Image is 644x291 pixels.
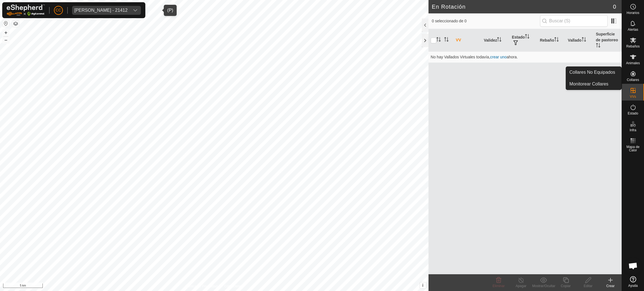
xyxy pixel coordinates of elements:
[569,69,615,76] span: Collares No Equipados
[420,282,426,288] button: i
[532,283,555,288] div: Mostrar/Ocultar
[224,284,243,289] a: Contáctenos
[566,29,594,52] th: Vallado
[625,257,641,274] div: Chat abierto
[628,284,638,287] span: Ayuda
[490,55,507,59] a: crear uno
[538,29,565,52] th: Rebaño
[582,38,586,42] p-sorticon: Activar para ordenar
[555,283,577,288] div: Copiar
[482,29,510,52] th: Validez
[626,45,640,48] span: Rebaños
[566,67,621,78] a: Collares No Equipados
[432,18,540,24] span: 0 seleccionado de 0
[594,29,622,52] th: Superficie de pastoreo
[7,4,45,16] img: Logo Gallagher
[525,35,529,39] p-sorticon: Activar para ordenar
[72,6,130,15] span: Maria Isabel Gomez Martinez - 21412
[554,38,559,42] p-sorticon: Activar para ordenar
[444,38,449,42] p-sorticon: Activar para ordenar
[130,6,141,15] div: dropdown trigger
[12,20,19,27] button: Capas del Mapa
[566,78,621,90] a: Monitorear Collares
[622,274,644,290] a: Ayuda
[3,20,9,27] button: Restablecer Mapa
[185,284,217,289] a: Política de Privacidad
[493,284,505,288] span: Eliminar
[74,8,127,13] div: [PERSON_NAME] - 21412
[510,29,538,52] th: Estado
[454,29,482,52] th: VV
[613,3,616,11] span: 0
[599,283,622,288] div: Crear
[569,81,609,87] span: Monitorear Collares
[56,7,61,13] span: CC
[628,28,638,31] span: Alertas
[422,283,423,288] span: i
[626,61,640,65] span: Animales
[630,95,636,98] span: VVs
[497,38,501,42] p-sorticon: Activar para ordenar
[623,145,643,152] span: Mapa de Calor
[629,128,636,132] span: Infra
[577,283,599,288] div: Editar
[627,78,639,82] span: Collares
[540,15,608,27] input: Buscar (S)
[628,112,638,115] span: Estado
[627,11,639,15] span: Horarios
[3,37,9,43] button: –
[436,38,441,42] p-sorticon: Activar para ordenar
[428,51,622,63] td: No hay Vallados Virtuales todavía, ahora.
[3,29,9,36] button: +
[596,44,600,48] p-sorticon: Activar para ordenar
[432,3,613,10] h2: En Rotación
[510,283,532,288] div: Apagar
